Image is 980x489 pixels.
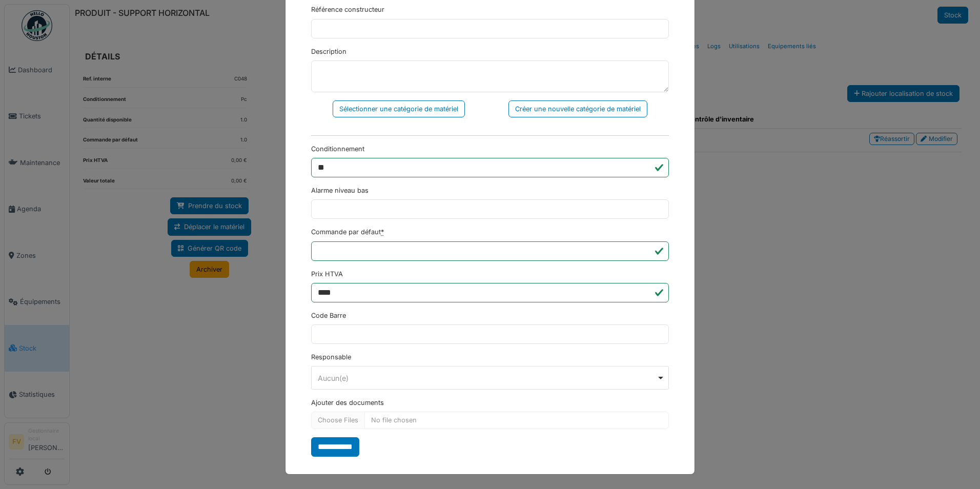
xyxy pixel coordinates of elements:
[508,100,647,117] div: Créer une nouvelle catégorie de matériel
[318,373,657,383] div: Aucun(e)
[311,5,384,14] label: Référence constructeur
[311,47,346,56] label: Description
[311,227,384,237] label: Commande par défaut
[311,311,346,320] label: Code Barre
[333,100,465,117] div: Sélectionner une catégorie de matériel
[311,398,384,407] label: Ajouter des documents
[311,269,343,279] label: Prix HTVA
[311,352,351,362] label: Responsable
[381,228,384,236] abbr: Requis
[311,144,364,154] label: Conditionnement
[311,186,369,195] label: Alarme niveau bas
